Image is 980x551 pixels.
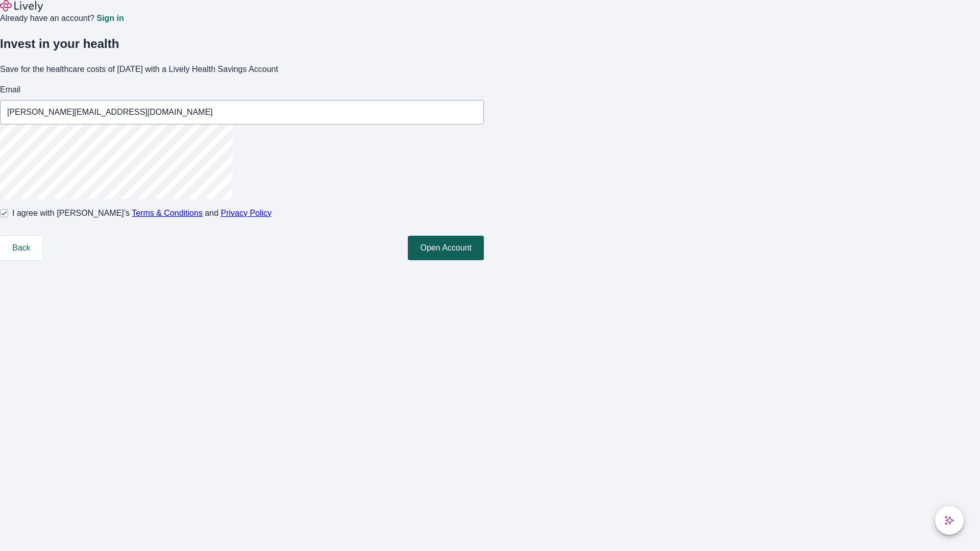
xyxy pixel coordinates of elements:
[408,236,484,260] button: Open Account
[132,209,203,217] a: Terms & Conditions
[935,506,964,535] button: chat
[12,207,272,219] span: I agree with [PERSON_NAME]’s and
[221,209,272,217] a: Privacy Policy
[96,14,124,22] a: Sign in
[944,515,954,525] svg: Lively AI Assistant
